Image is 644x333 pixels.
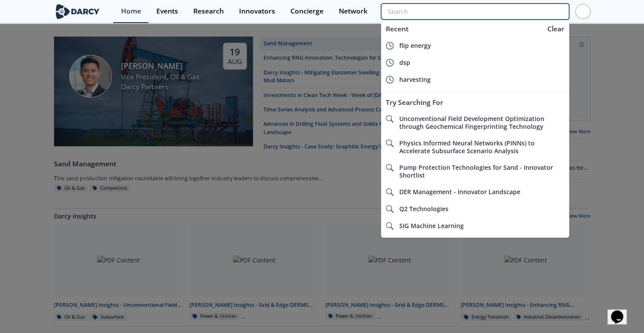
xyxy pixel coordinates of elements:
img: icon [386,222,394,230]
img: icon [386,164,394,172]
img: icon [386,42,394,50]
span: flip energy [399,41,431,50]
img: icon [386,205,394,213]
img: Profile [575,4,590,19]
div: Recent [381,21,543,37]
div: Clear [544,24,567,34]
div: Try Searching For [381,94,569,111]
img: icon [386,76,394,84]
img: logo-wide.svg [54,4,101,19]
img: icon [386,139,394,147]
div: Innovators [239,8,275,15]
span: Physics Informed Neural Networks (PINNs) to Accelerate Subsurface Scenario Analysis [399,139,534,155]
div: Events [156,8,178,15]
span: SIG Machine Learning [399,222,463,230]
span: Q2 Technologies [399,205,448,213]
div: Concierge [290,8,324,15]
img: icon [386,188,394,196]
div: Network [339,8,368,15]
input: Advanced Search [381,3,569,20]
div: Home [121,8,141,15]
iframe: chat widget [607,298,635,324]
div: Research [193,8,224,15]
img: icon [386,59,394,67]
span: DER Management - Innovator Landscape [399,188,520,196]
span: harvesting [399,75,430,84]
img: icon [386,115,394,123]
span: Unconventional Field Development Optimization through Geochemical Fingerprinting Technology [399,114,544,131]
span: Pump Protection Technologies for Sand - Innovator Shortlist [399,163,553,179]
span: dsp [399,58,410,67]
